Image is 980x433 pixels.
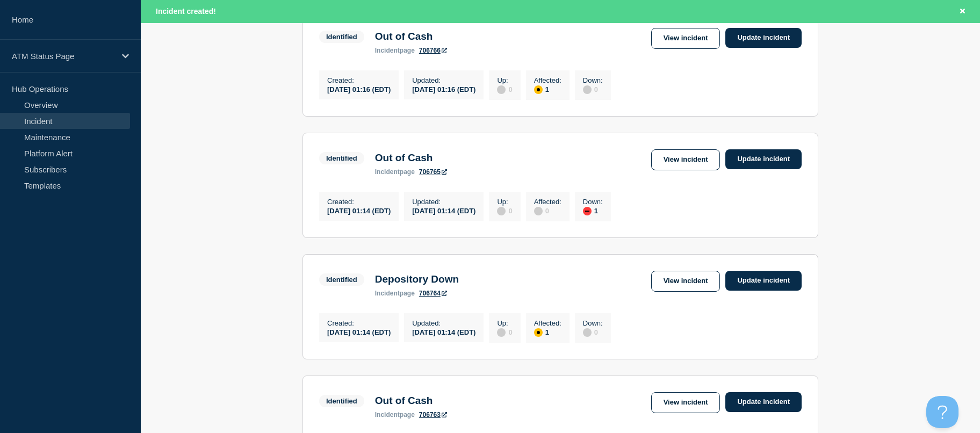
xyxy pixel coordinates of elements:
div: disabled [497,85,506,94]
div: [DATE] 01:14 (EDT) [412,327,475,336]
div: 0 [583,84,603,94]
p: page [375,411,415,418]
a: 706765 [419,168,447,176]
div: [DATE] 01:16 (EDT) [412,84,475,93]
button: Close banner [956,5,969,18]
div: [DATE] 01:14 (EDT) [327,206,391,215]
p: Up : [497,76,512,84]
a: View incident [651,392,720,413]
div: 1 [534,84,561,94]
div: disabled [497,207,506,215]
span: Identified [319,31,364,43]
span: Identified [319,395,364,407]
a: View incident [651,271,720,292]
p: Affected : [534,76,561,84]
p: Up : [497,198,512,206]
div: 1 [583,206,603,215]
p: Down : [583,319,603,327]
a: Update incident [725,271,802,291]
span: incident [375,168,400,176]
div: disabled [534,207,543,215]
span: incident [375,290,400,297]
p: page [375,47,415,54]
h3: Out of Cash [375,395,447,407]
a: View incident [651,149,720,170]
p: Down : [583,76,603,84]
span: Identified [319,273,364,286]
span: incident [375,47,400,54]
h3: Out of Cash [375,31,447,42]
div: 0 [497,327,512,337]
div: disabled [583,328,592,337]
div: 0 [583,327,603,337]
span: Incident created! [156,7,216,16]
p: Updated : [412,198,475,206]
p: Created : [327,76,391,84]
a: 706763 [419,411,447,418]
p: Up : [497,319,512,327]
div: [DATE] 01:14 (EDT) [412,206,475,215]
a: Update incident [725,28,802,48]
p: ATM Status Page [12,52,115,61]
p: page [375,290,415,297]
a: Update incident [725,149,802,169]
span: Identified [319,152,364,164]
p: Updated : [412,76,475,84]
div: disabled [497,328,506,337]
h3: Depository Down [375,273,459,285]
div: 1 [534,327,561,337]
p: Created : [327,198,391,206]
p: Updated : [412,319,475,327]
p: page [375,168,415,176]
p: Affected : [534,319,561,327]
div: [DATE] 01:16 (EDT) [327,84,391,93]
div: affected [534,328,543,337]
a: 706764 [419,290,447,297]
p: Created : [327,319,391,327]
p: Down : [583,198,603,206]
a: View incident [651,28,720,49]
div: 0 [497,206,512,215]
div: affected [534,85,543,94]
div: down [583,207,592,215]
p: Affected : [534,198,561,206]
iframe: Help Scout Beacon - Open [926,396,959,428]
h3: Out of Cash [375,152,447,164]
div: 0 [497,84,512,94]
div: 0 [534,206,561,215]
a: Update incident [725,392,802,412]
a: 706766 [419,47,447,54]
div: disabled [583,85,592,94]
span: incident [375,411,400,418]
div: [DATE] 01:14 (EDT) [327,327,391,336]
